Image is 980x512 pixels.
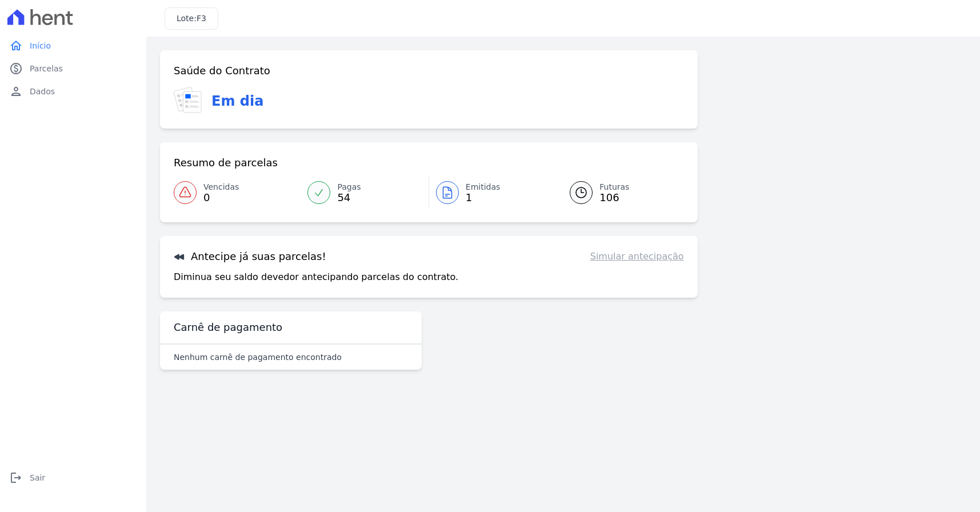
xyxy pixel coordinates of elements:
[203,193,239,202] span: 0
[174,177,301,209] a: Vencidas 0
[466,181,501,193] span: Emitidas
[5,57,142,80] a: paidParcelas
[9,62,23,75] i: paid
[9,85,23,98] i: person
[5,80,142,103] a: personDados
[590,250,684,263] a: Simular antecipação
[197,14,206,23] span: F3
[5,466,142,489] a: logoutSair
[30,86,55,97] span: Dados
[599,181,629,193] span: Futuras
[9,39,23,53] i: home
[174,64,270,78] h3: Saúde do Contrato
[337,181,361,193] span: Pagas
[174,270,458,284] p: Diminua seu saldo devedor antecipando parcelas do contrato.
[337,193,361,202] span: 54
[177,13,206,25] h3: Lote:
[599,193,629,202] span: 106
[9,471,23,485] i: logout
[211,91,263,111] h3: Em dia
[5,34,142,57] a: homeInício
[30,472,45,483] span: Sair
[174,250,326,263] h3: Antecipe já suas parcelas!
[174,321,282,334] h3: Carnê de pagamento
[174,156,278,170] h3: Resumo de parcelas
[429,177,556,209] a: Emitidas 1
[466,193,501,202] span: 1
[30,63,63,74] span: Parcelas
[556,177,683,209] a: Futuras 106
[203,181,239,193] span: Vencidas
[301,177,428,209] a: Pagas 54
[174,351,342,363] p: Nenhum carnê de pagamento encontrado
[30,40,51,51] span: Início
